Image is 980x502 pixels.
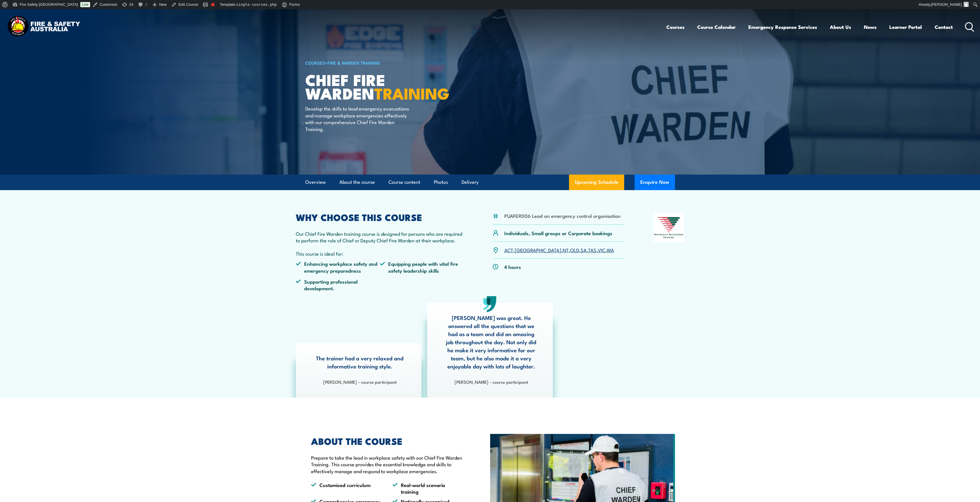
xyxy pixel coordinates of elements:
[313,354,407,370] p: The trainer had a very relaxed and informative training style.
[296,250,464,257] p: This course is ideal for:
[311,482,382,495] li: Customised curriculum
[635,175,675,190] button: Enquire Now
[393,482,464,495] li: Real-world scenario training
[598,246,605,253] a: VIC
[748,19,817,35] a: Emergency Response Services
[444,314,538,370] p: [PERSON_NAME] was great. He answered all the questions that we had as a team and did an amazing j...
[455,379,528,385] strong: [PERSON_NAME] - course participant
[515,246,561,253] a: [GEOGRAPHIC_DATA]
[563,246,569,253] a: NT
[504,212,620,219] li: PUAFER006 Lead an emergency control organisation
[462,175,479,190] a: Delivery
[305,59,325,66] a: COURSES
[434,175,448,190] a: Photos
[570,246,579,253] a: QLD
[339,175,375,190] a: About the course
[931,2,962,7] span: [PERSON_NAME]
[211,3,215,6] div: Focus keyphrase not set
[388,175,420,190] a: Course content
[935,19,953,35] a: Contact
[830,19,851,35] a: About Us
[296,213,464,221] h2: WHY CHOOSE THIS COURSE
[305,73,448,100] h1: Chief Fire Warden
[504,263,521,270] p: 4 hours
[504,230,612,236] p: Individuals, Small groups or Corporate bookings
[374,81,449,105] strong: TRAINING
[569,175,624,190] a: Upcoming Schedule
[504,246,513,253] a: ACT
[889,19,922,35] a: Learner Portal
[504,247,614,253] p: , , , , , , ,
[864,19,877,35] a: News
[581,246,587,253] a: SA
[666,19,685,35] a: Courses
[80,2,90,7] a: Live
[305,59,448,66] h6: >
[653,213,685,242] img: Nationally Recognised Training logo.
[328,59,380,66] a: Fire & Warden Training
[305,175,326,190] a: Overview
[305,105,411,132] p: Develop the skills to lead emergency evacuations and manage workplace emergencies effectively wit...
[296,278,380,292] li: Supporting professional development.
[697,19,736,35] a: Course Calendar
[311,437,464,445] h2: ABOUT THE COURSE
[323,379,397,385] strong: [PERSON_NAME] - course participant
[588,246,596,253] a: TAS
[607,246,614,253] a: WA
[296,230,464,244] p: Our Chief Fire Warden training course is designed for persons who are required to perform the rol...
[296,260,380,274] li: Enhancing workplace safety and emergency preparedness
[380,260,464,274] li: Equipping people with vital fire safety leadership skills
[236,2,277,7] span: single-courses.php
[311,454,464,474] p: Prepare to take the lead in workplace safety with our Chief Fire Warden Training. This course pro...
